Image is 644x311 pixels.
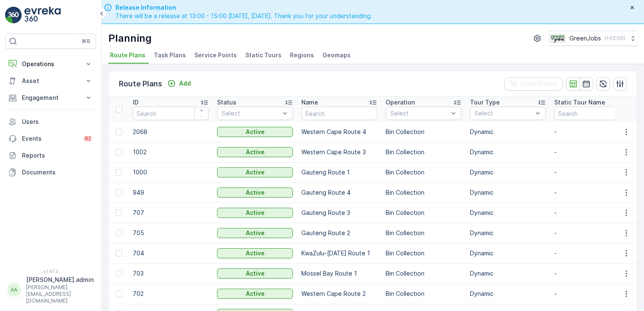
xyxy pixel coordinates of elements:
td: Gauteng Route 4 [297,182,381,203]
p: Events [22,134,78,143]
p: Clear Filters [521,80,558,88]
p: - [554,290,630,298]
td: 707 [129,203,213,223]
p: Active [246,229,265,237]
p: Add [179,79,191,88]
p: - [554,168,630,177]
td: 702 [129,284,213,304]
td: Bin Collection [381,162,466,182]
p: Status [217,98,236,107]
p: - [554,269,630,278]
p: Documents [22,168,93,177]
img: logo [5,7,22,24]
button: Active [217,248,293,258]
td: Dynamic [466,162,550,182]
p: Select [475,109,533,118]
div: AA [7,283,21,297]
input: Search [301,107,377,120]
span: Static Tours [245,51,282,59]
p: Name [301,98,318,107]
span: Task Plans [154,51,186,59]
p: Asset [22,77,79,85]
p: Active [246,128,265,136]
span: Release Information [115,3,372,12]
p: Static Tour Name [554,98,605,107]
p: Active [246,168,265,177]
p: Select [390,109,448,118]
span: v 1.47.3 [5,269,96,274]
p: - [554,148,630,156]
p: Select [222,109,280,118]
button: GreenJobs(+02:00) [549,31,637,46]
td: Bin Collection [381,142,466,162]
td: Bin Collection [381,122,466,142]
p: Users [22,118,93,126]
img: logo_light-DOdMpM7g.png [24,7,61,24]
td: Western Cape Route 4 [297,122,381,142]
p: Operation [386,98,415,107]
p: Planning [108,32,152,45]
div: Toggle Row Selected [115,149,122,155]
td: Western Cape Route 3 [297,142,381,162]
button: Active [217,147,293,157]
img: Green_Jobs_Logo.png [549,34,566,43]
p: Active [246,209,265,217]
span: Service Points [194,51,237,59]
button: Active [217,268,293,279]
div: Toggle Row Selected [115,129,122,135]
p: Reports [22,151,93,160]
p: Engagement [22,94,79,102]
button: Active [217,228,293,238]
td: 705 [129,223,213,243]
p: - [554,209,630,217]
td: Dynamic [466,284,550,304]
td: Dynamic [466,223,550,243]
div: Toggle Row Selected [115,209,122,216]
p: Active [246,188,265,197]
p: Active [246,249,265,257]
td: Bin Collection [381,243,466,263]
span: Regions [290,51,314,59]
td: Gauteng Route 2 [297,223,381,243]
p: - [554,249,630,257]
div: Toggle Row Selected [115,250,122,257]
td: Western Cape Route 2 [297,284,381,304]
button: Active [217,208,293,218]
td: Bin Collection [381,223,466,243]
td: 949 [129,182,213,203]
span: There will be a release at 13:00 - 15:00 [DATE], [DATE]. Thank you for your understanding. [115,12,372,20]
td: Dynamic [466,182,550,203]
p: 82 [85,135,91,142]
p: ⌘B [82,38,90,45]
td: Mossel Bay Route 1 [297,263,381,284]
p: Active [246,290,265,298]
td: Dynamic [466,142,550,162]
button: Add [164,78,194,88]
td: 703 [129,263,213,284]
div: Toggle Row Selected [115,169,122,176]
span: Route Plans [110,51,145,59]
p: ( +02:00 ) [604,35,625,42]
div: Toggle Row Selected [115,290,122,297]
td: Bin Collection [381,284,466,304]
button: AA[PERSON_NAME].admin[PERSON_NAME][EMAIL_ADDRESS][DOMAIN_NAME] [5,276,96,304]
p: Route Plans [119,78,162,90]
td: Gauteng Route 1 [297,162,381,182]
button: Active [217,127,293,137]
p: [PERSON_NAME][EMAIL_ADDRESS][DOMAIN_NAME] [26,284,94,304]
td: Bin Collection [381,263,466,284]
input: Search [554,107,630,120]
p: - [554,229,630,237]
p: Tour Type [470,98,500,107]
p: [PERSON_NAME].admin [26,276,94,284]
a: Documents [5,164,96,181]
button: Active [217,167,293,177]
td: Bin Collection [381,182,466,203]
a: Events82 [5,130,96,147]
p: Active [246,269,265,278]
td: 2068 [129,122,213,142]
p: - [554,128,630,136]
div: Toggle Row Selected [115,270,122,277]
p: ID [133,98,139,107]
p: - [554,188,630,197]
